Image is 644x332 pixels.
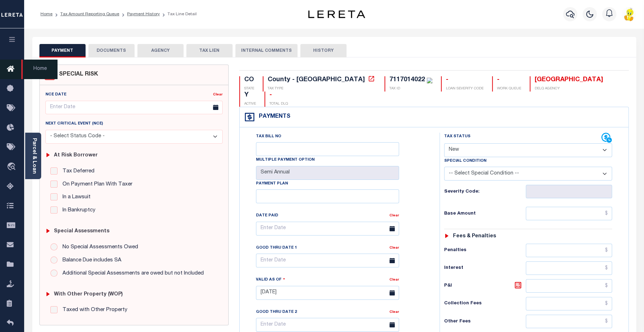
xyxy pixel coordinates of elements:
h4: SPECIAL RISK [55,71,98,78]
button: INTERNAL COMMENTS [235,44,298,57]
label: Next Critical Event (NCE) [45,121,103,127]
label: On Payment Plan With Taxer [59,181,132,189]
h6: Other Fees [444,319,526,325]
label: Good Thru Date 1 [256,245,297,251]
input: Enter Date [256,286,399,300]
input: $ [526,244,612,257]
a: Clear [213,93,223,96]
div: 7117014022 [389,77,425,83]
p: ACTIVE [244,101,256,107]
label: Valid as Of [256,276,285,283]
div: Y [244,92,256,99]
h6: Penalties [444,248,526,253]
input: $ [526,297,612,310]
a: Clear [389,310,399,314]
div: - [497,76,521,84]
h4: Payments [255,114,290,120]
button: AGENCY [137,44,184,57]
button: DOCUMENTS [88,44,135,57]
label: Balance Due includes SA [59,256,121,265]
label: No Special Assessments Owed [59,243,138,251]
a: Clear [389,246,399,250]
div: - [269,92,288,99]
a: Parcel & Loan [32,138,37,174]
label: Special Condition [444,158,486,164]
p: STATE [244,86,254,92]
img: logo-dark.svg [308,10,365,18]
label: NCE Date [45,92,66,98]
label: Multiple Payment Option [256,157,315,163]
label: Date Paid [256,213,278,219]
label: Tax Deferred [59,167,94,176]
p: TAX ID [389,86,432,92]
a: Clear [389,214,399,217]
input: Enter Date [256,222,399,236]
div: [GEOGRAPHIC_DATA] [535,76,603,84]
h6: Fees & Penalties [453,233,496,239]
h6: with Other Property (WOP) [54,292,123,298]
div: - [446,76,484,84]
p: DELQ AGENCY [535,86,603,92]
input: Enter Date [256,254,399,267]
label: Tax Status [444,134,470,140]
label: Additional Special Assessments are owed but not Included [59,270,204,278]
p: TOTAL DLQ [269,101,288,107]
button: PAYMENT [39,44,86,57]
p: TAX TYPE [268,86,376,92]
h6: At Risk Borrower [54,153,98,159]
img: check-icon-green.svg [427,78,432,83]
div: County - [GEOGRAPHIC_DATA] [268,77,365,83]
label: In a Lawsuit [59,193,91,201]
button: HISTORY [300,44,346,57]
input: $ [526,207,612,220]
label: In Bankruptcy [59,206,95,215]
h6: Collection Fees [444,301,526,306]
label: Tax Bill No [256,134,281,140]
input: Enter Date [45,101,223,115]
h6: P&I [444,281,526,291]
a: Tax Amount Reporting Queue [60,12,119,16]
h6: Special Assessments [54,228,109,234]
input: $ [526,261,612,275]
input: Enter Date [256,318,399,332]
label: Good Thru Date 2 [256,309,297,315]
h6: Severity Code: [444,189,526,195]
p: WORK QUEUE [497,86,521,92]
div: CO [244,76,254,84]
h6: Interest [444,265,526,271]
a: Home [40,12,53,16]
label: Taxed with Other Property [59,306,127,314]
span: Home [21,60,58,79]
input: $ [526,315,612,328]
button: TAX LIEN [186,44,233,57]
p: LOAN SEVERITY CODE [446,86,484,92]
label: Payment Plan [256,181,288,187]
input: $ [526,279,612,293]
li: Tax Line Detail [160,11,197,17]
a: Payment History [127,12,160,16]
i: travel_explore [7,162,18,172]
h6: Base Amount [444,211,526,217]
a: Clear [389,278,399,282]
